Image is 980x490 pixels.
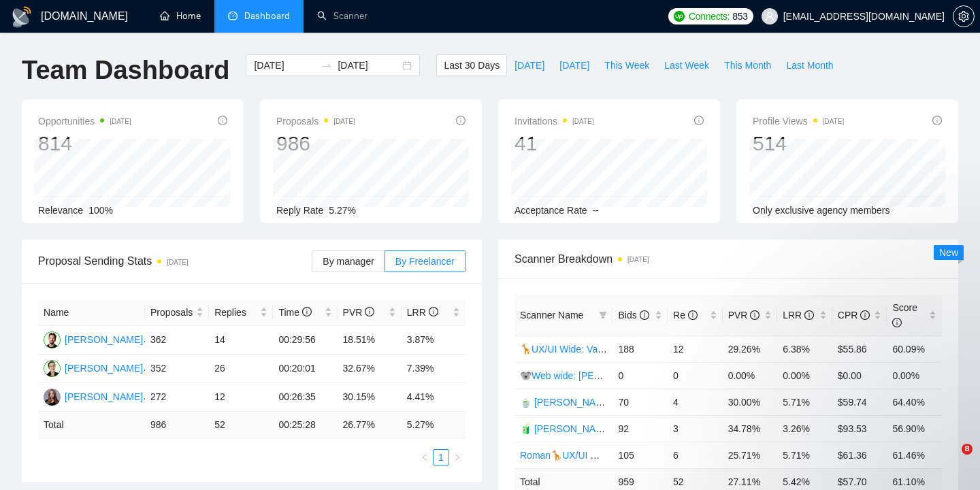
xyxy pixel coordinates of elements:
li: 1 [433,449,449,465]
span: info-circle [688,310,698,320]
li: Next Page [449,449,465,465]
span: Scanner Name [520,310,583,321]
span: [DATE] [514,58,544,73]
img: VK [44,360,61,377]
a: homeHome [160,10,201,22]
span: right [453,453,461,461]
td: 6 [668,442,723,468]
span: setting [953,11,974,22]
span: Reply Rate [276,205,323,216]
span: By manager [323,256,374,267]
span: info-circle [694,116,704,125]
img: TB [44,389,61,406]
td: 12 [209,383,273,412]
a: searchScanner [317,10,367,22]
span: to [321,60,332,71]
span: Acceptance Rate [514,205,587,216]
td: 00:20:01 [273,355,337,383]
time: [DATE] [823,118,844,125]
span: Dashboard [244,10,290,22]
td: Total [38,412,145,438]
td: 25.71% [723,442,778,468]
td: 26.77 % [338,412,402,438]
td: 0 [668,362,723,389]
time: [DATE] [333,118,355,125]
td: 272 [145,383,209,412]
td: 352 [145,355,209,383]
span: info-circle [429,307,438,316]
span: info-circle [640,310,649,320]
span: Connects: [689,9,730,24]
td: 00:29:56 [273,326,337,355]
div: 514 [753,131,844,157]
span: By Freelancer [395,256,455,267]
button: setting [953,5,975,27]
span: -- [593,205,599,216]
span: info-circle [365,307,374,316]
time: [DATE] [572,118,593,125]
span: Relevance [38,205,83,216]
span: Bids [618,310,649,321]
span: LRR [407,307,438,318]
td: 30.15% [338,383,402,412]
iframe: Intercom live chat [934,444,966,476]
div: 814 [38,131,131,157]
td: 3 [668,415,723,442]
span: Last Month [786,58,833,73]
th: Proposals [145,299,209,326]
img: upwork-logo.png [674,11,685,22]
td: 5.27 % [402,412,465,438]
td: 0 [612,362,668,389]
button: right [449,449,465,465]
button: Last Month [779,54,840,76]
td: 14 [209,326,273,355]
span: dashboard [228,11,238,20]
span: info-circle [218,116,227,125]
td: 92 [612,415,668,442]
button: This Week [597,54,657,76]
td: 7.39% [402,355,465,383]
button: Last Week [657,54,717,76]
div: [PERSON_NAME] [65,361,143,376]
td: 4 [668,389,723,415]
button: left [416,449,433,465]
td: 105 [612,442,668,468]
span: info-circle [932,116,942,125]
td: 29.26% [723,336,778,362]
time: [DATE] [627,256,649,263]
td: 4.41% [402,383,465,412]
td: 6.38% [777,336,832,362]
span: filter [599,311,607,319]
span: Only exclusive agency members [753,205,890,216]
div: [PERSON_NAME] [65,389,143,404]
a: 1 [434,450,448,465]
span: PVR [728,310,760,321]
td: 60.09% [887,336,942,362]
td: 3.87% [402,326,465,355]
td: 70 [612,389,668,415]
span: Proposals [276,113,355,129]
td: 12 [668,336,723,362]
td: 00:25:28 [273,412,337,438]
button: This Month [717,54,779,76]
td: 00:26:35 [273,383,337,412]
span: Last Week [664,58,709,73]
th: Name [38,299,145,326]
a: RV[PERSON_NAME] [44,333,143,344]
td: 986 [145,412,209,438]
a: 🧃 [PERSON_NAME] Other Categories 09.12: UX/UI & Web design [520,423,806,434]
span: Profile Views [753,113,844,129]
td: 5.71% [777,442,832,468]
a: Roman🦒UX/UI Wide: [PERSON_NAME] 03/07 quest 22/09 [520,450,774,461]
span: [DATE] [559,58,589,73]
span: info-circle [750,310,759,320]
a: TB[PERSON_NAME] [44,391,143,402]
li: Previous Page [416,449,433,465]
img: logo [11,6,33,28]
td: 362 [145,326,209,355]
div: 41 [514,131,594,157]
td: 18.51% [338,326,402,355]
td: 32.67% [338,355,402,383]
span: info-circle [860,310,870,320]
td: 188 [612,336,668,362]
